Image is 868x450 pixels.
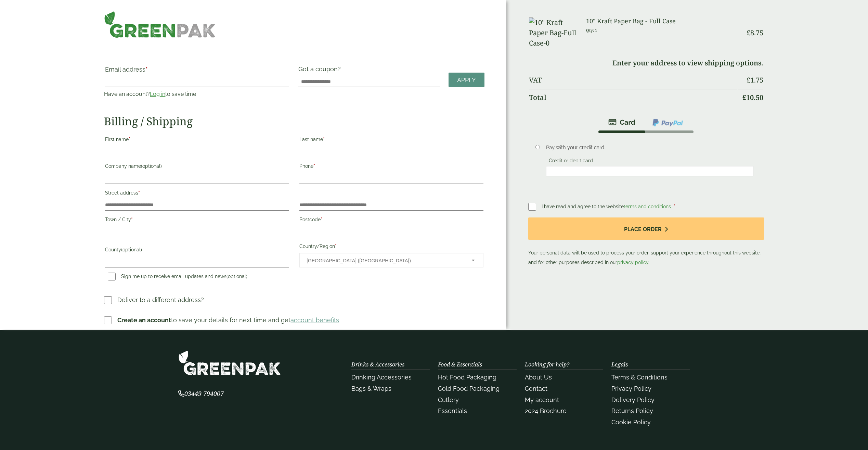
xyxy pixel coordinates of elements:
a: terms and conditions [624,204,671,209]
p: Deliver to a different address? [117,295,204,304]
th: VAT [529,72,737,88]
button: Place order [528,217,764,240]
label: Town / City [105,215,289,226]
abbr: required [145,66,147,73]
label: Sign me up to receive email updates and news [105,274,250,281]
img: 10" Kraft Paper Bag-Full Case-0 [529,17,578,48]
a: account benefits [290,316,339,324]
a: Contact [525,385,547,392]
a: Bags & Wraps [351,385,391,392]
a: Delivery Policy [611,396,655,403]
th: Total [529,89,737,106]
label: Postcode [299,215,483,226]
h2: Billing / Shipping [104,115,484,128]
bdi: 10.50 [742,93,763,102]
img: ppcp-gateway.png [652,118,684,127]
bdi: 1.75 [747,75,763,85]
span: (optional) [226,274,247,279]
a: About Us [525,374,552,381]
span: I have read and agree to the website [542,204,672,209]
span: Apply [457,76,476,84]
iframe: Secure payment input frame [548,168,751,174]
a: Apply [449,73,484,87]
label: Email address [105,66,289,76]
input: Sign me up to receive email updates and news(optional) [108,273,116,280]
bdi: 8.75 [747,28,763,37]
a: privacy policy [617,260,648,265]
abbr: required [131,217,133,222]
p: to save your details for next time and get [117,315,339,325]
img: stripe.png [608,118,635,126]
a: Returns Policy [611,407,653,414]
td: Enter your address to view shipping options. [529,55,763,71]
a: Drinking Accessories [351,374,412,381]
label: Company name [105,161,289,173]
span: £ [742,93,746,102]
img: GreenPak Supplies [104,11,216,38]
span: £ [747,28,750,37]
a: Terms & Conditions [611,374,668,381]
label: Country/Region [299,241,483,253]
a: Cold Food Packaging [438,385,500,392]
a: Cutlery [438,396,459,403]
h3: 10" Kraft Paper Bag - Full Case [586,17,737,25]
abbr: required [129,137,130,142]
a: Essentials [438,407,467,414]
p: Pay with your credit card. [546,144,753,151]
p: Have an account? to save time [104,90,290,98]
img: GreenPak Supplies [178,350,281,375]
span: £ [747,75,750,85]
abbr: required [335,243,337,249]
abbr: required [138,190,140,196]
label: Last name [299,135,483,146]
abbr: required [313,163,315,169]
strong: Create an account [117,316,171,324]
a: Cookie Policy [611,418,651,426]
a: My account [525,396,559,403]
label: Phone [299,161,483,173]
a: Log in [150,91,165,97]
label: Got a coupon? [298,65,344,76]
span: (optional) [121,247,142,252]
abbr: required [321,217,322,222]
abbr: required [323,137,325,142]
a: Privacy Policy [611,385,651,392]
a: Hot Food Packaging [438,374,496,381]
span: 03449 794007 [178,389,224,398]
label: First name [105,135,289,146]
span: Country/Region [299,253,483,267]
span: (optional) [141,163,162,169]
p: Your personal data will be used to process your order, support your experience throughout this we... [528,217,764,267]
a: 03449 794007 [178,391,224,397]
label: Street address [105,188,289,200]
abbr: required [674,204,675,209]
small: Qty: 1 [586,28,597,33]
label: County [105,245,289,257]
span: United Kingdom (UK) [307,253,463,268]
label: Credit or debit card [546,158,596,165]
a: 2024 Brochure [525,407,567,414]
